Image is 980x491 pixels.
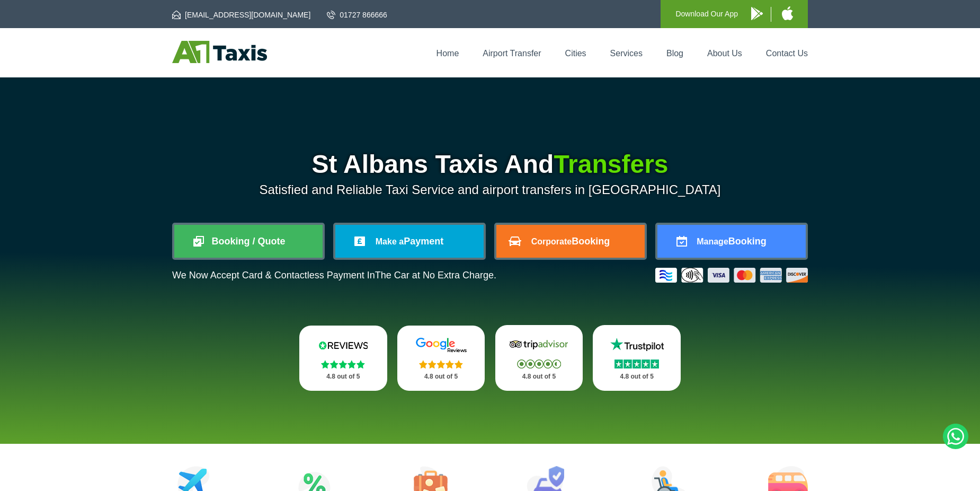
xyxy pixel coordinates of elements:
[614,360,659,369] img: Stars
[483,49,541,58] a: Airport Transfer
[605,337,669,353] img: Trustpilot
[409,337,473,353] img: Google
[554,150,668,178] span: Transfers
[766,49,808,58] a: Contact Us
[751,7,763,20] img: A1 Taxis Android App
[376,237,404,246] span: Make a
[335,225,484,258] a: Make aPayment
[675,7,738,21] p: Download Our App
[610,49,643,58] a: Services
[436,49,459,58] a: Home
[782,6,793,20] img: A1 Taxis iPhone App
[299,326,387,391] a: Reviews.io Stars 4.8 out of 5
[507,370,572,383] p: 4.8 out of 5
[172,41,267,63] img: A1 Taxis St Albans LTD
[657,225,806,258] a: ManageBooking
[321,360,365,369] img: Stars
[172,10,310,20] a: [EMAIL_ADDRESS][DOMAIN_NAME]
[666,49,683,58] a: Blog
[327,10,387,20] a: 01727 866666
[495,325,583,391] a: Tripadvisor Stars 4.8 out of 5
[397,326,485,391] a: Google Stars 4.8 out of 5
[655,268,808,283] img: Credit And Debit Cards
[375,270,496,280] span: The Car at No Extra Charge.
[172,152,808,177] h1: St Albans Taxis And
[604,370,669,383] p: 4.8 out of 5
[419,360,463,369] img: Stars
[697,237,728,246] span: Manage
[311,370,376,383] p: 4.8 out of 5
[507,337,571,353] img: Tripadvisor
[707,49,742,58] a: About Us
[409,370,474,383] p: 4.8 out of 5
[593,325,681,391] a: Trustpilot Stars 4.8 out of 5
[496,225,645,258] a: CorporateBooking
[172,182,808,197] p: Satisfied and Reliable Taxi Service and airport transfers in [GEOGRAPHIC_DATA]
[172,270,496,281] p: We Now Accept Card & Contactless Payment In
[174,225,323,258] a: Booking / Quote
[531,237,572,246] span: Corporate
[565,49,586,58] a: Cities
[517,360,561,369] img: Stars
[311,337,375,353] img: Reviews.io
